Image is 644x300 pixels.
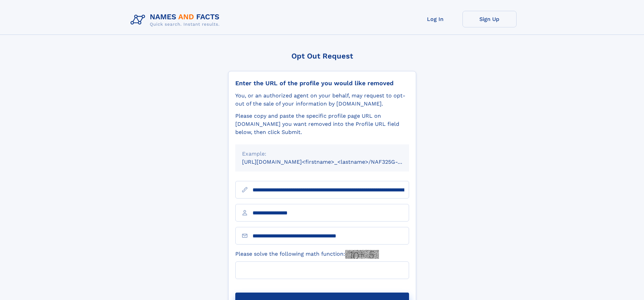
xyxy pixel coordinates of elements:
[235,112,409,136] div: Please copy and paste the specific profile page URL on [DOMAIN_NAME] you want removed into the Pr...
[235,79,409,87] div: Enter the URL of the profile you would like removed
[228,52,416,60] div: Opt Out Request
[128,11,225,29] img: Logo Names and Facts
[462,11,517,27] a: Sign Up
[242,159,422,165] small: [URL][DOMAIN_NAME]<firstname>_<lastname>/NAF325G-xxxxxxxx
[242,150,402,158] div: Example:
[235,250,379,259] label: Please solve the following math function:
[408,11,462,27] a: Log In
[235,92,409,108] div: You, or an authorized agent on your behalf, may request to opt-out of the sale of your informatio...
